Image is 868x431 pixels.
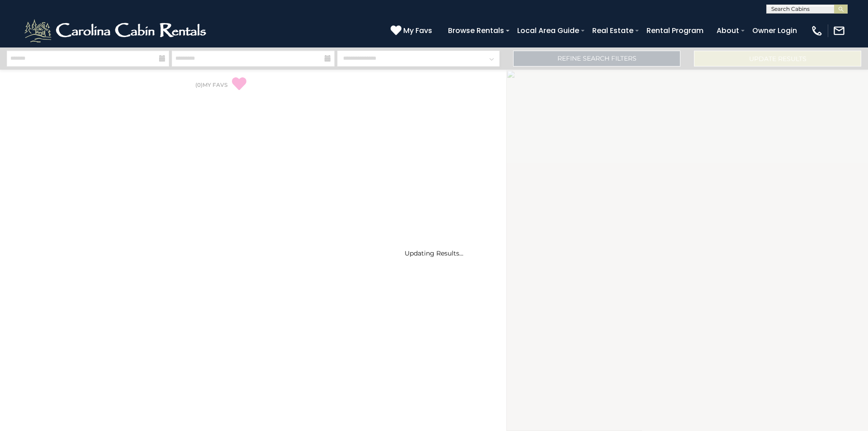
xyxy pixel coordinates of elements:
a: My Favs [391,25,434,37]
a: Rental Program [642,23,708,38]
a: Local Area Guide [513,23,584,38]
img: phone-regular-white.png [811,24,823,37]
a: Browse Rentals [443,23,509,38]
img: mail-regular-white.png [833,24,845,37]
a: About [712,23,744,38]
span: My Favs [403,25,432,36]
a: Real Estate [588,23,638,38]
a: Owner Login [748,23,802,38]
img: White-1-2.png [23,17,210,44]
